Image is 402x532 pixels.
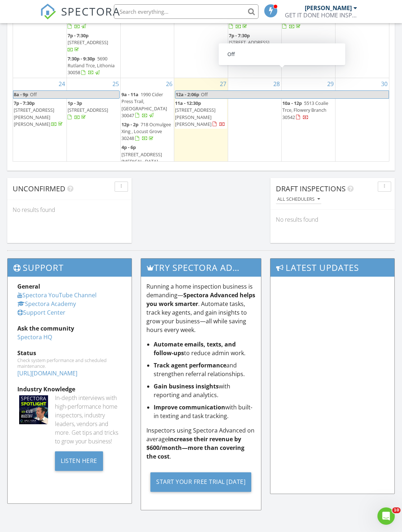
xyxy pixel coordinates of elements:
[121,121,138,128] span: 12p - 2p
[229,32,269,52] a: 7p - 7:30p [STREET_ADDRESS]
[121,121,171,141] span: 718 Ocmulgee Xing , Locust Grove 30248
[218,78,228,90] a: Go to August 27, 2025
[270,210,395,229] div: No results found
[14,100,35,106] span: 7p - 7:30p
[282,78,335,174] td: Go to August 29, 2025
[201,91,208,98] span: Off
[14,100,64,127] a: 7p - 7:30p [STREET_ADDRESS][PERSON_NAME][PERSON_NAME]
[154,382,255,399] li: with reporting and analytics.
[175,99,227,129] a: 11a - 12:30p [STREET_ADDRESS][PERSON_NAME][PERSON_NAME]
[282,100,328,120] span: 5513 Coalie Trce, Flowery Branch 30542
[146,426,255,461] p: Inspectors using Spectora Advanced on average .
[13,91,29,98] span: 8a - 9p
[111,78,120,90] a: Go to August 25, 2025
[276,184,346,193] span: Draft Inspections
[68,32,108,52] a: 7p - 7:30p [STREET_ADDRESS]
[13,78,67,174] td: Go to August 24, 2025
[175,91,200,98] span: 12a - 2:06p
[305,4,352,12] div: [PERSON_NAME]
[150,472,251,492] div: Start Your Free Trial [DATE]
[68,55,115,76] a: 7:30p - 9:30p 5690 Rutland Trce, Lithonia 30058
[68,32,89,39] span: 7p - 7:30p
[335,78,389,174] td: Go to August 30, 2025
[121,120,174,143] a: 12p - 2p 718 Ocmulgee Xing , Locust Grove 30248
[146,467,255,497] a: Start Your Free Trial [DATE]
[326,78,335,90] a: Go to August 29, 2025
[154,382,219,390] strong: Gain business insights
[55,393,122,446] div: In-depth interviews with high-performance home inspectors, industry leaders, vendors and more. Ge...
[13,184,65,193] span: Unconfirmed
[120,78,174,174] td: Go to August 26, 2025
[55,451,103,471] div: Listen Here
[40,10,120,25] a: SPECTORA
[68,100,82,106] span: 1p - 3p
[121,151,162,165] span: [STREET_ADDRESS][MEDICAL_DATA]
[68,31,120,54] a: 7p - 7:30p [STREET_ADDRESS]
[174,78,228,174] td: Go to August 27, 2025
[68,55,120,77] a: 7:30p - 9:30p 5690 Rutland Trce, Lithonia 30058
[17,333,52,341] a: Spectora HQ
[164,78,174,90] a: Go to August 26, 2025
[121,121,171,141] a: 12p - 2p 718 Ocmulgee Xing , Locust Grove 30248
[276,195,321,204] button: All schedulers
[229,32,250,39] span: 7p - 7:30p
[175,107,215,127] span: [STREET_ADDRESS][PERSON_NAME][PERSON_NAME]
[380,78,389,90] a: Go to August 30, 2025
[68,100,108,120] a: 1p - 3p [STREET_ADDRESS]
[377,507,395,525] iframe: Intercom live chat
[14,107,54,127] span: [STREET_ADDRESS][PERSON_NAME][PERSON_NAME]
[270,259,394,276] h3: Latest Updates
[57,78,67,90] a: Go to August 24, 2025
[141,259,261,276] h3: Try spectora advanced [DATE]
[154,403,225,411] strong: Improve communication
[68,55,95,62] span: 7:30p - 9:30p
[17,300,76,308] a: Spectora Academy
[121,144,162,171] a: 4p - 6p [STREET_ADDRESS][MEDICAL_DATA]
[121,90,174,120] a: 9a - 11a 1990 Cider Press Trail, [GEOGRAPHIC_DATA] 30047
[17,385,122,393] div: Industry Knowledge
[272,78,281,90] a: Go to August 28, 2025
[17,308,65,316] a: Support Center
[68,107,108,113] span: [STREET_ADDRESS]
[175,100,225,127] a: 11a - 12:30p [STREET_ADDRESS][PERSON_NAME][PERSON_NAME]
[17,282,40,290] strong: General
[17,349,122,357] div: Status
[114,4,258,19] input: Search everything...
[285,12,357,19] div: GET IT DONE HOME INSPECTIONS
[175,100,201,106] span: 11a - 12:30p
[154,361,226,369] strong: Track agent performance
[68,2,108,30] a: 4p - 6p [STREET_ADDRESS][PERSON_NAME]
[30,91,37,98] span: Off
[228,78,282,174] td: Go to August 28, 2025
[61,4,120,19] span: SPECTORA
[229,31,281,54] a: 7p - 7:30p [STREET_ADDRESS]
[19,395,48,424] img: Spectoraspolightmain
[121,91,167,119] span: 1990 Cider Press Trail, [GEOGRAPHIC_DATA] 30047
[282,100,328,120] a: 10a - 12p 5513 Coalie Trce, Flowery Branch 30542
[68,55,115,76] span: 5690 Rutland Trce, Lithonia 30058
[17,369,77,377] a: [URL][DOMAIN_NAME]
[282,100,302,106] span: 10a - 12p
[146,282,255,334] p: Running a home inspection business is demanding— . Automate tasks, track key agents, and gain ins...
[154,340,236,357] strong: Automate emails, texts, and follow-ups
[68,39,108,46] span: [STREET_ADDRESS]
[146,435,244,460] strong: increase their revenue by $600/month—more than covering the cost
[17,291,97,299] a: Spectora YouTube Channel
[17,357,122,369] div: Check system performance and scheduled maintenance.
[68,99,120,122] a: 1p - 3p [STREET_ADDRESS]
[146,291,255,308] strong: Spectora Advanced helps you work smarter
[40,4,56,20] img: The Best Home Inspection Software - Spectora
[154,340,255,357] li: to reduce admin work.
[7,200,132,220] div: No results found
[121,143,174,173] a: 4p - 6p [STREET_ADDRESS][MEDICAL_DATA]
[17,324,122,333] div: Ask the community
[229,39,269,46] span: [STREET_ADDRESS]
[154,403,255,420] li: with built-in texting and task tracking.
[282,99,334,122] a: 10a - 12p 5513 Coalie Trce, Flowery Branch 30542
[55,456,103,464] a: Listen Here
[154,361,255,378] li: and strengthen referral relationships.
[121,91,138,98] span: 9a - 11a
[392,507,401,513] span: 10
[121,91,167,119] a: 9a - 11a 1990 Cider Press Trail, [GEOGRAPHIC_DATA] 30047
[14,99,66,129] a: 7p - 7:30p [STREET_ADDRESS][PERSON_NAME][PERSON_NAME]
